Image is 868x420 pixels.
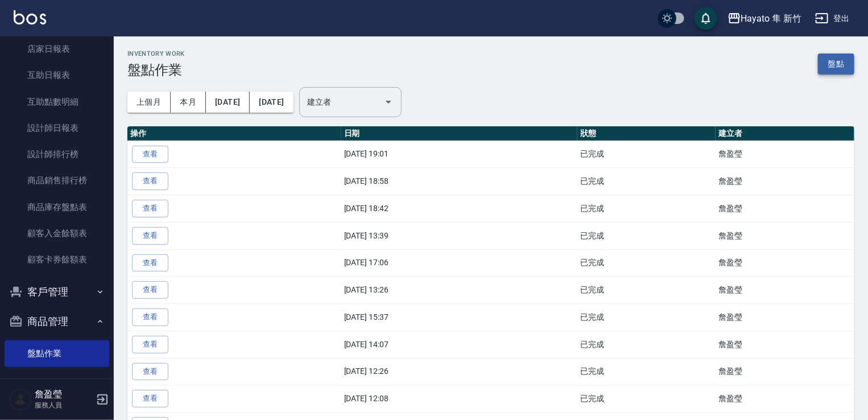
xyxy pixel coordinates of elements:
td: 已完成 [577,331,716,358]
h2: Inventory Work [127,50,185,57]
button: 商品管理 [5,307,109,336]
td: 已完成 [577,195,716,223]
div: Hayato 隼 新竹 [741,11,801,26]
td: 詹盈瑩 [716,385,854,413]
a: 互助點數明細 [5,89,109,115]
img: Person [9,388,32,411]
h5: 詹盈瑩 [35,389,93,400]
button: Open [379,93,398,111]
p: 服務人員 [35,400,93,410]
a: 查看 [132,308,168,326]
a: 查看 [132,172,168,190]
a: 查看 [132,390,168,407]
a: 設計師排行榜 [5,141,109,167]
h3: 盤點作業 [127,62,185,78]
th: 日期 [341,126,577,141]
a: 顧客入金餘額表 [5,220,109,246]
td: [DATE] 13:26 [341,277,577,304]
a: 查看 [132,281,168,299]
a: 商品銷售排行榜 [5,167,109,193]
td: [DATE] 12:08 [341,385,577,413]
a: 互助日報表 [5,62,109,88]
td: 詹盈瑩 [716,195,854,223]
button: [DATE] [206,92,250,113]
button: 紅利點數設定 [5,372,109,401]
a: 查看 [132,254,168,272]
a: 查看 [132,336,168,353]
td: 已完成 [577,385,716,413]
td: [DATE] 15:37 [341,304,577,331]
td: 已完成 [577,304,716,331]
button: 登出 [811,8,854,29]
th: 操作 [127,126,341,141]
th: 狀態 [577,126,716,141]
img: Logo [14,10,46,24]
td: [DATE] 18:58 [341,168,577,195]
a: 查看 [132,363,168,381]
td: [DATE] 18:42 [341,195,577,223]
td: 詹盈瑩 [716,358,854,385]
td: [DATE] 19:01 [341,141,577,168]
td: [DATE] 14:07 [341,331,577,358]
td: 詹盈瑩 [716,168,854,195]
td: 已完成 [577,168,716,195]
td: 已完成 [577,358,716,385]
td: 詹盈瑩 [716,304,854,331]
td: [DATE] 12:26 [341,358,577,385]
td: 已完成 [577,141,716,168]
a: 商品庫存盤點表 [5,194,109,220]
a: 盤點作業 [5,340,109,367]
a: 查看 [132,200,168,217]
td: 已完成 [577,249,716,277]
a: 查看 [132,227,168,245]
td: 詹盈瑩 [716,331,854,358]
td: 已完成 [577,222,716,249]
td: 詹盈瑩 [716,141,854,168]
th: 建立者 [716,126,854,141]
a: 盤點 [818,53,854,75]
td: [DATE] 13:39 [341,222,577,249]
a: 店家日報表 [5,36,109,62]
a: 設計師日報表 [5,115,109,141]
button: Hayato 隼 新竹 [723,7,806,30]
td: 詹盈瑩 [716,222,854,249]
button: save [695,7,717,30]
td: 詹盈瑩 [716,277,854,304]
button: [DATE] [250,92,293,113]
a: 顧客卡券餘額表 [5,246,109,273]
button: 本月 [171,92,206,113]
td: [DATE] 17:06 [341,249,577,277]
button: 上個月 [127,92,171,113]
td: 已完成 [577,277,716,304]
a: 查看 [132,146,168,163]
td: 詹盈瑩 [716,249,854,277]
button: 客戶管理 [5,277,109,307]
